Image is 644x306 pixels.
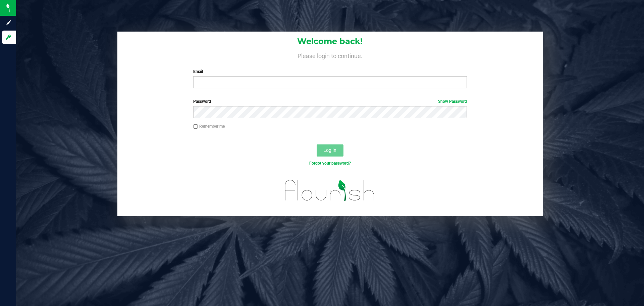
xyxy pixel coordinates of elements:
[317,144,343,157] button: Log In
[117,37,543,46] h1: Welcome back!
[5,34,12,41] inline-svg: Log in
[193,123,225,129] label: Remember me
[323,147,336,153] span: Log In
[193,124,198,129] input: Remember me
[309,161,351,166] a: Forgot your password?
[193,99,211,104] span: Password
[277,173,383,208] img: flourish_logo.svg
[193,69,467,75] label: Email
[438,99,467,104] a: Show Password
[5,19,12,26] inline-svg: Sign up
[117,51,543,59] h4: Please login to continue.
